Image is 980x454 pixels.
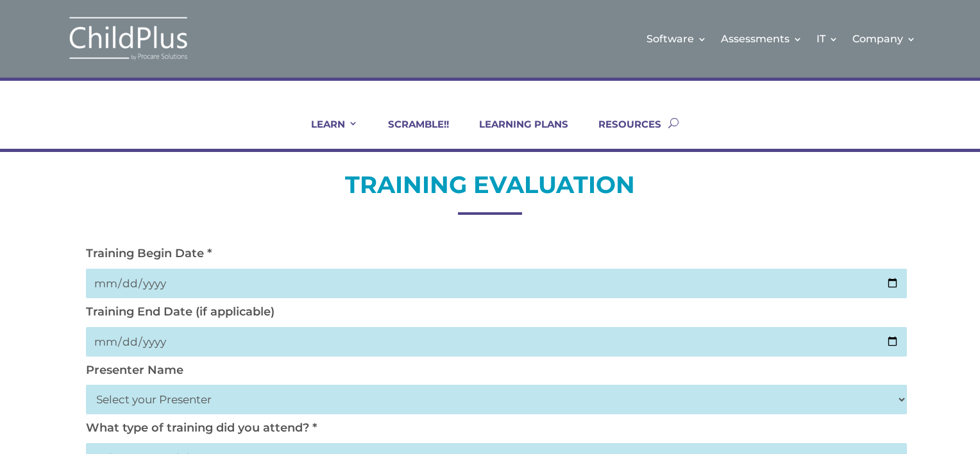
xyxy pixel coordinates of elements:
a: IT [816,13,838,65]
a: LEARNING PLANS [463,118,568,149]
a: RESOURCES [582,118,661,149]
a: Assessments [721,13,802,65]
a: Company [852,13,916,65]
label: Presenter Name [86,362,183,376]
a: LEARN [295,118,358,149]
label: Training End Date (if applicable) [86,305,275,319]
h2: TRAINING EVALUATION [80,169,900,206]
iframe: Chat Widget [771,315,980,454]
label: What type of training did you attend? * [86,421,317,435]
a: Software [646,13,707,65]
label: Training Begin Date * [86,246,212,260]
a: SCRAMBLE!! [372,118,449,149]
